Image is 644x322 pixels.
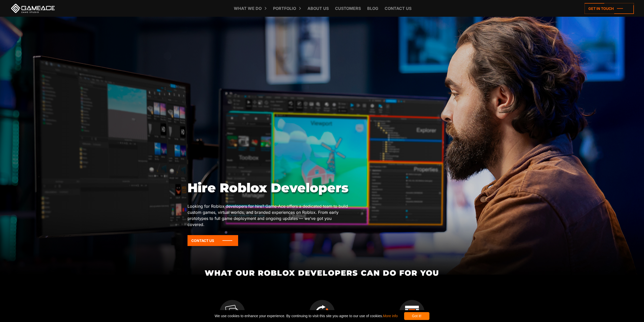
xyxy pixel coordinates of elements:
[188,203,349,228] p: Looking for Roblox developers for hire? Game-Ace offers a dedicated team to build custom games, v...
[215,312,398,320] span: We use cookies to enhance your experience. By continuing to visit this site you agree to our use ...
[187,269,457,277] h2: What Our Roblox Developers Can Do for You
[188,180,349,196] h1: Hire Roblox Developers
[585,3,634,14] a: Get in touch
[404,312,429,320] div: Got it!
[383,314,398,318] a: More info
[188,235,238,246] a: Contact Us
